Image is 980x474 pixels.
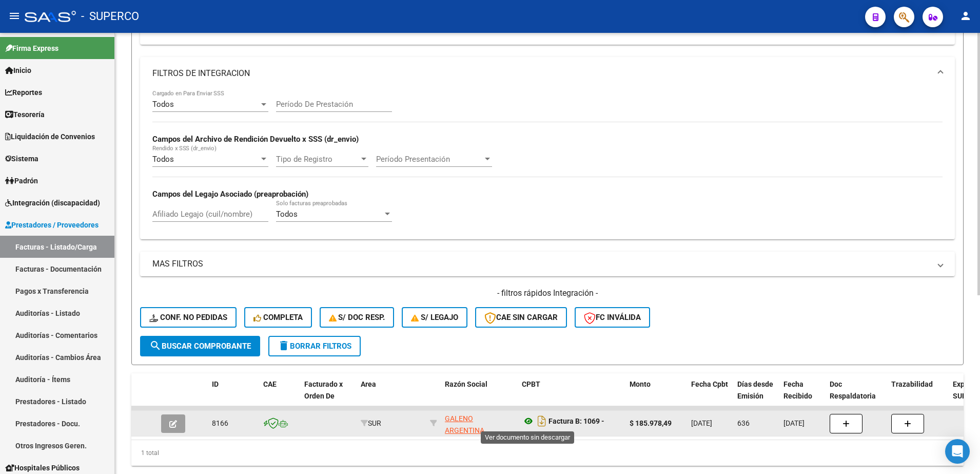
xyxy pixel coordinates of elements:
span: Monto [630,380,651,388]
span: Trazabilidad [891,380,933,388]
mat-expansion-panel-header: FILTROS DE INTEGRACION [140,57,955,90]
span: Inicio [5,65,31,76]
span: Tesorería [5,109,45,120]
span: SUR [361,419,381,427]
span: Reportes [5,87,42,98]
strong: $ 185.978,49 [630,419,672,427]
span: Todos [152,100,174,109]
span: CAE SIN CARGAR [484,313,558,322]
strong: Campos del Legajo Asociado (preaprobación) [152,189,308,199]
mat-expansion-panel-header: MAS FILTROS [140,252,955,276]
span: Período Presentación [376,155,483,164]
span: Todos [152,155,174,164]
datatable-header-cell: Trazabilidad [887,373,949,419]
span: GALENO ARGENTINA SOCIEDAD ANONIMA [445,414,513,446]
span: Razón Social [445,380,487,388]
button: CAE SIN CARGAR [475,307,567,328]
span: S/ Doc Resp. [329,313,385,322]
mat-panel-title: FILTROS DE INTEGRACION [152,68,930,79]
span: CPBT [522,380,540,388]
span: Integración (discapacidad) [5,197,100,208]
span: ID [212,380,219,388]
span: Todos [276,210,298,219]
datatable-header-cell: Fecha Recibido [779,373,826,419]
datatable-header-cell: Monto [625,373,687,419]
strong: Factura B: 1069 - 118136 [522,417,604,439]
datatable-header-cell: Razón Social [441,373,518,419]
span: Liquidación de Convenios [5,131,95,142]
mat-icon: delete [278,339,290,352]
span: Hospitales Públicos [5,462,80,473]
datatable-header-cell: CAE [259,373,300,419]
mat-icon: menu [8,10,21,22]
mat-icon: person [959,10,972,22]
span: FC Inválida [584,313,641,322]
datatable-header-cell: CPBT [518,373,625,419]
mat-panel-title: MAS FILTROS [152,258,930,270]
span: [DATE] [691,419,712,427]
div: 1 total [131,440,964,466]
span: Padrón [5,175,38,186]
datatable-header-cell: Area [357,373,426,419]
strong: Campos del Archivo de Rendición Devuelto x SSS (dr_envio) [152,135,359,144]
span: Facturado x Orden De [304,380,343,400]
datatable-header-cell: Fecha Cpbt [687,373,733,419]
i: Descargar documento [535,413,548,429]
span: 8166 [212,419,228,427]
button: S/ Doc Resp. [320,307,395,328]
span: Completa [253,313,303,322]
button: Buscar Comprobante [140,336,260,356]
datatable-header-cell: Días desde Emisión [733,373,779,419]
span: Fecha Recibido [783,380,812,400]
span: Prestadores / Proveedores [5,219,99,231]
button: Conf. no pedidas [140,307,237,328]
span: Area [361,380,376,388]
button: FC Inválida [575,307,650,328]
div: 30522428163 [445,413,514,434]
button: Completa [244,307,312,328]
span: Días desde Emisión [737,380,773,400]
span: CAE [263,380,277,388]
span: Firma Express [5,43,58,54]
span: Fecha Cpbt [691,380,728,388]
span: Doc Respaldatoria [830,380,876,400]
datatable-header-cell: Facturado x Orden De [300,373,357,419]
span: S/ legajo [411,313,458,322]
mat-icon: search [149,339,162,352]
span: Sistema [5,153,38,164]
datatable-header-cell: Doc Respaldatoria [826,373,887,419]
div: FILTROS DE INTEGRACION [140,90,955,239]
div: Open Intercom Messenger [945,439,970,464]
span: 636 [737,419,750,427]
span: [DATE] [783,419,805,427]
span: - SUPERCO [81,5,139,28]
h4: - filtros rápidos Integración - [140,288,955,299]
span: Borrar Filtros [278,342,351,351]
span: Tipo de Registro [276,155,359,164]
span: Conf. no pedidas [149,313,227,322]
datatable-header-cell: ID [208,373,259,419]
button: S/ legajo [402,307,467,328]
span: Buscar Comprobante [149,342,251,351]
button: Borrar Filtros [268,336,361,356]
